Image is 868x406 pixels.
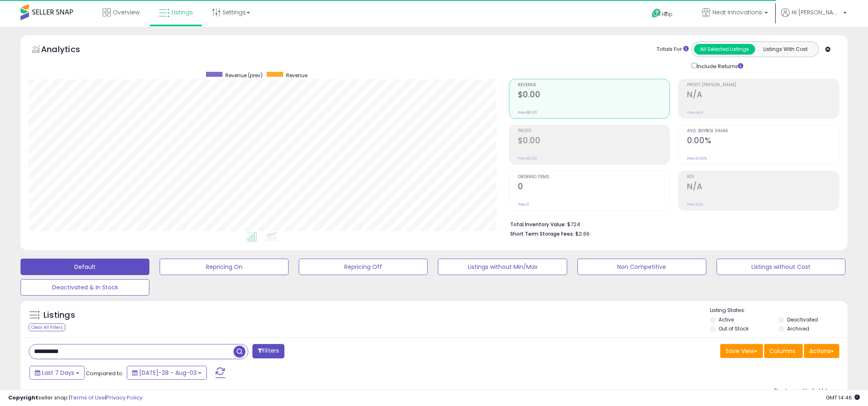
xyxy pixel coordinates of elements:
[717,259,845,275] button: Listings without Cost
[787,316,818,323] label: Deactivated
[113,8,140,16] span: Overview
[687,182,839,193] h2: N/A
[720,344,763,358] button: Save View
[518,156,537,161] small: Prev: $0.00
[712,8,762,16] span: Neat Innovations
[41,44,96,57] h5: Analytics
[518,182,670,193] h2: 0
[719,325,749,332] label: Out of Stock
[42,369,74,377] span: Last 7 Days
[21,279,149,296] button: Deactivated & In Stock
[645,2,689,27] a: Help
[127,366,207,380] button: [DATE]-28 - Aug-03
[518,110,537,115] small: Prev: $0.00
[792,8,841,16] span: Hi [PERSON_NAME]
[44,310,75,321] h5: Listings
[774,387,839,395] div: Displaying 1 to 1 of 1 items
[510,219,833,229] li: $724
[685,61,753,71] div: Include Returns
[225,72,263,79] span: Revenue (prev)
[518,90,670,101] h2: $0.00
[139,369,197,377] span: [DATE]-28 - Aug-03
[30,366,85,380] button: Last 7 Days
[172,8,193,16] span: Listings
[781,8,847,27] a: Hi [PERSON_NAME]
[787,325,809,332] label: Archived
[160,259,289,275] button: Repricing On
[687,202,703,207] small: Prev: N/A
[299,259,428,275] button: Repricing Off
[577,259,706,275] button: Non Competitive
[518,83,670,87] span: Revenue
[657,46,689,53] div: Totals For
[719,316,734,323] label: Active
[438,259,567,275] button: Listings without Min/Max
[687,110,703,115] small: Prev: N/A
[575,230,590,238] span: $2.66
[804,344,839,358] button: Actions
[755,44,816,55] button: Listings With Cost
[70,394,105,401] a: Terms of Use
[518,136,670,147] h2: $0.00
[8,394,142,402] div: seller snap | |
[710,307,847,314] p: Listing States:
[518,202,529,207] small: Prev: 0
[252,344,284,358] button: Filters
[662,11,673,18] span: Help
[8,394,38,401] strong: Copyright
[770,347,795,355] span: Columns
[687,175,839,179] span: ROI
[826,394,860,401] span: 2025-08-11 14:46 GMT
[687,156,707,161] small: Prev: 0.00%
[687,83,839,87] span: Profit [PERSON_NAME]
[86,369,124,377] span: Compared to:
[286,72,307,79] span: Revenue
[518,129,670,133] span: Profit
[694,44,755,55] button: All Selected Listings
[651,8,662,18] i: Get Help
[764,344,803,358] button: Columns
[687,136,839,147] h2: 0.00%
[21,259,149,275] button: Default
[518,175,670,179] span: Ordered Items
[106,394,142,401] a: Privacy Policy
[510,221,566,228] b: Total Inventory Value:
[687,129,839,133] span: Avg. Buybox Share
[29,323,65,331] div: Clear All Filters
[687,90,839,101] h2: N/A
[510,230,574,237] b: Short Term Storage Fees:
